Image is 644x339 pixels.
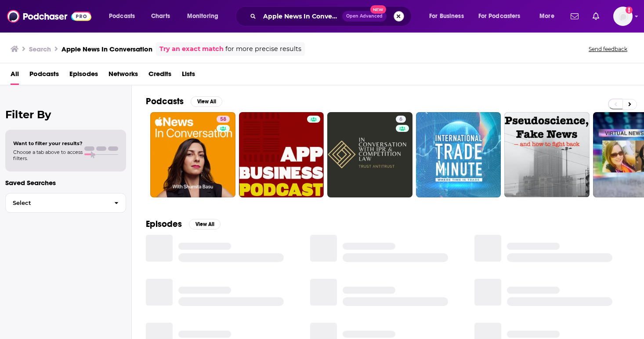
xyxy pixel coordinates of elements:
[539,10,554,22] span: More
[613,7,633,26] span: Logged in as GregKubie
[13,140,83,146] span: Want to filter your results?
[533,9,565,23] button: open menu
[146,96,222,107] a: PodcastsView All
[217,116,230,123] a: 58
[29,45,51,53] h3: Search
[187,10,218,22] span: Monitoring
[220,115,226,124] span: 58
[191,96,222,107] button: View All
[399,115,402,124] span: 6
[429,10,464,22] span: For Business
[146,219,182,230] h2: Episodes
[5,179,126,187] p: Saved Searches
[225,44,301,54] span: for more precise results
[244,6,420,26] div: Search podcasts, credits, & more...
[181,9,230,23] button: open menu
[69,67,98,85] a: Episodes
[478,10,521,22] span: For Podcasters
[146,96,184,107] h2: Podcasts
[5,193,126,213] button: Select
[11,67,19,85] a: All
[346,14,383,18] span: Open Advanced
[182,67,195,85] a: Lists
[423,9,475,23] button: open menu
[589,9,603,24] a: Show notifications dropdown
[109,10,135,22] span: Podcasts
[626,7,633,14] svg: Add a profile image
[13,149,83,161] span: Choose a tab above to access filters.
[62,45,152,53] h3: Apple News In Conversation
[567,9,582,24] a: Show notifications dropdown
[613,7,633,26] button: Show profile menu
[146,219,221,230] a: EpisodesView All
[148,67,171,85] a: Credits
[7,8,91,25] img: Podchaser - Follow, Share and Rate Podcasts
[586,45,630,53] button: Send feedback
[6,200,107,206] span: Select
[396,116,406,123] a: 6
[145,9,175,23] a: Charts
[473,9,533,23] button: open menu
[159,44,224,54] a: Try an exact match
[327,112,412,197] a: 6
[260,9,342,23] input: Search podcasts, credits, & more...
[109,67,138,85] a: Networks
[29,67,59,85] a: Podcasts
[189,219,221,230] button: View All
[5,108,126,121] h2: Filter By
[613,7,633,26] img: User Profile
[150,112,235,197] a: 58
[342,11,387,22] button: Open AdvancedNew
[370,5,386,14] span: New
[103,9,146,23] button: open menu
[151,10,170,22] span: Charts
